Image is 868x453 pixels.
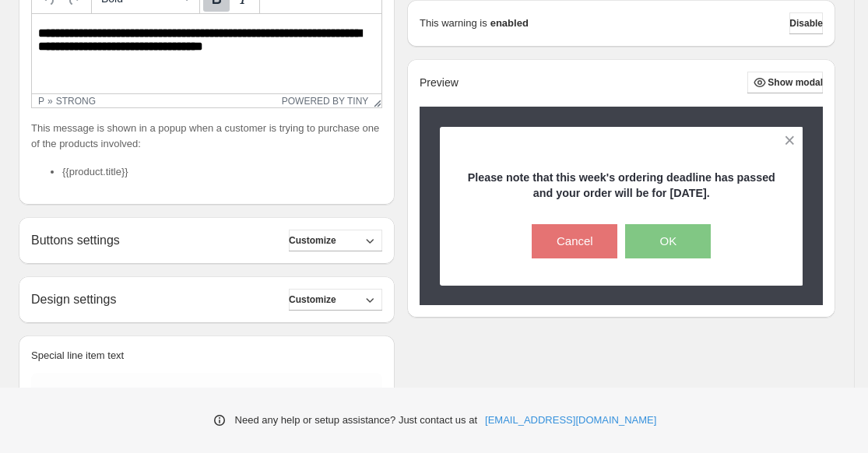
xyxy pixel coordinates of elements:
strong: enabled [490,16,529,31]
span: Customize [289,293,336,306]
div: p [38,96,44,107]
iframe: Rich Text Area [32,14,381,93]
button: Disable [789,12,823,34]
span: Show modal [768,76,823,89]
a: [EMAIL_ADDRESS][DOMAIN_NAME] [485,413,656,428]
p: This message is shown in a popup when a customer is trying to purchase one of the products involved: [31,121,382,152]
a: Powered by Tiny [282,96,369,107]
span: Disable [789,17,823,30]
div: strong [56,96,96,107]
button: Cancel [532,224,617,258]
h2: Design settings [31,292,116,307]
div: » [47,96,53,107]
li: {{product.title}} [62,164,382,180]
h2: Preview [420,76,459,90]
button: Customize [289,289,382,311]
button: Customize [289,230,382,251]
strong: Please note that this week's ordering deadline has passed and your order will be for [DATE]. [468,171,775,199]
h2: Buttons settings [31,233,120,248]
p: This warning is [420,16,487,31]
div: Resize [368,94,381,107]
button: Show modal [747,72,823,93]
span: Special line item text [31,349,124,361]
button: OK [625,224,711,258]
span: Customize [289,234,336,247]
